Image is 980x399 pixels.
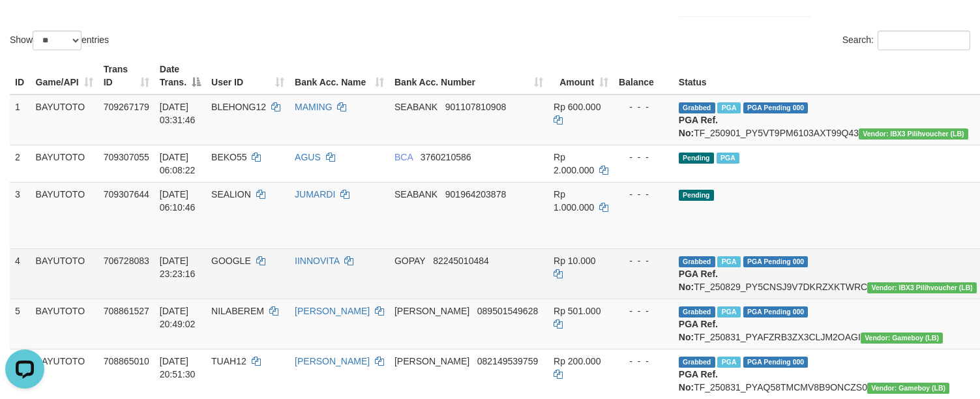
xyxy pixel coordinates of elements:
b: PGA Ref. No: [679,369,718,392]
span: Pending [679,190,714,201]
span: 708861527 [104,306,149,316]
span: Copy 082149539759 to clipboard [477,356,538,366]
span: Vendor URL: https://dashboard.q2checkout.com/secure [859,128,968,140]
span: Grabbed [679,357,715,368]
div: - - - [619,355,668,368]
a: JUMARDI [295,189,335,199]
td: BAYUTOTO [31,145,98,182]
td: BAYUTOTO [31,349,98,399]
span: 709307644 [104,189,149,199]
th: ID [10,57,31,95]
span: Rp 200.000 [554,356,601,366]
span: [DATE] 23:23:16 [160,256,196,279]
th: Balance [614,57,674,95]
a: [PERSON_NAME] [295,306,370,316]
span: Copy 82245010484 to clipboard [433,256,489,266]
span: NILABEREM [211,306,264,316]
span: BLEHONG12 [211,102,266,112]
td: 4 [10,248,31,299]
td: BAYUTOTO [31,299,98,349]
span: PGA Pending [743,306,809,318]
span: BEKO55 [211,152,246,162]
span: Pending [679,153,714,164]
span: Grabbed [679,102,715,113]
span: 709267179 [104,102,149,112]
span: Vendor URL: https://dashboard.q2checkout.com/secure [861,332,943,344]
span: SEABANK [394,189,438,199]
span: Vendor URL: https://dashboard.q2checkout.com/secure [867,383,949,394]
a: MAMING [295,102,333,112]
span: Rp 2.000.000 [554,152,594,175]
span: BCA [394,152,413,162]
span: SEABANK [394,102,438,112]
span: Rp 600.000 [554,102,601,112]
select: Showentries [33,31,82,50]
span: Copy 901964203878 to clipboard [445,189,506,199]
span: [DATE] 20:49:02 [160,306,196,329]
label: Search: [842,31,970,50]
span: [DATE] 20:51:30 [160,356,196,379]
span: Marked by aeojona [717,306,740,318]
span: 709307055 [104,152,149,162]
td: BAYUTOTO [31,182,98,248]
span: PGA Pending [743,102,809,113]
span: [DATE] 03:31:46 [160,102,196,125]
label: Show entries [10,31,109,50]
b: PGA Ref. No: [679,319,718,342]
span: Vendor URL: https://dashboard.q2checkout.com/secure [867,282,977,293]
button: Open LiveChat chat widget [5,5,44,44]
th: User ID: activate to sort column ascending [206,57,290,95]
div: - - - [619,254,668,267]
span: [PERSON_NAME] [394,356,469,366]
span: TUAH12 [211,356,246,366]
span: GOOGLE [211,256,251,266]
th: Bank Acc. Name: activate to sort column ascending [290,57,389,95]
td: BAYUTOTO [31,95,98,145]
span: Copy 3760210586 to clipboard [421,152,471,162]
a: [PERSON_NAME] [295,356,370,366]
th: Trans ID: activate to sort column ascending [98,57,155,95]
span: PGA Pending [743,357,809,368]
th: Amount: activate to sort column ascending [548,57,614,95]
a: AGUS [295,152,321,162]
div: - - - [619,304,668,318]
span: Copy 089501549628 to clipboard [477,306,538,316]
span: Marked by aeocindy [717,102,740,113]
span: PGA Pending [743,256,809,267]
b: PGA Ref. No: [679,115,718,138]
th: Bank Acc. Number: activate to sort column ascending [389,57,548,95]
span: Rp 501.000 [554,306,601,316]
span: GOPAY [394,256,425,266]
span: Rp 10.000 [554,256,596,266]
span: Marked by aeojona [717,357,740,368]
div: - - - [619,151,668,164]
td: 3 [10,182,31,248]
span: [DATE] 06:10:46 [160,189,196,213]
span: Copy 901107810908 to clipboard [445,102,506,112]
span: 708865010 [104,356,149,366]
b: PGA Ref. No: [679,269,718,292]
span: Marked by aeojona [717,256,740,267]
td: 2 [10,145,31,182]
th: Date Trans.: activate to sort column descending [155,57,206,95]
span: Marked by aeosugi [717,153,739,164]
input: Search: [878,31,970,50]
th: Game/API: activate to sort column ascending [31,57,98,95]
span: 706728083 [104,256,149,266]
span: Grabbed [679,256,715,267]
span: Grabbed [679,306,715,318]
span: Rp 1.000.000 [554,189,594,213]
td: 5 [10,299,31,349]
td: BAYUTOTO [31,248,98,299]
div: - - - [619,188,668,201]
td: 1 [10,95,31,145]
div: - - - [619,100,668,113]
span: [PERSON_NAME] [394,306,469,316]
a: IINNOVITA [295,256,339,266]
span: [DATE] 06:08:22 [160,152,196,175]
span: SEALION [211,189,251,199]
